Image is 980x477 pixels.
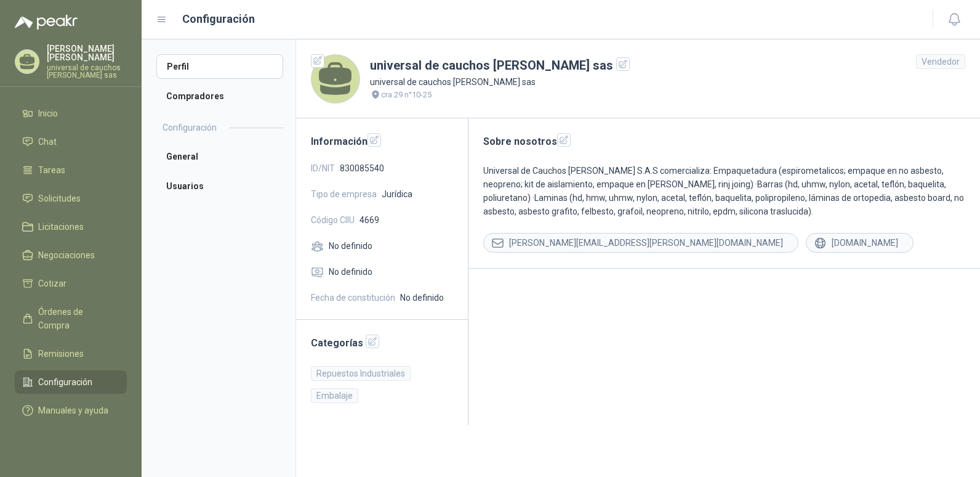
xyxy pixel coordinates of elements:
[38,347,84,361] span: Remisiones
[38,192,81,205] span: Solicitudes
[340,161,384,175] span: 830085540
[483,133,965,149] h2: Sobre nosotros
[38,248,95,262] span: Negociaciones
[15,15,78,30] img: Logo peakr
[156,54,283,79] a: Perfil
[15,399,127,422] a: Manuales y ayuda
[382,187,412,201] span: Jurídica
[916,54,965,69] div: Vendedor
[483,233,798,253] div: [PERSON_NAME][EMAIL_ADDRESS][PERSON_NAME][DOMAIN_NAME]
[311,213,355,227] span: Código CIIU
[311,133,453,149] h2: Información
[311,335,453,351] h2: Categorías
[182,10,255,28] h1: Configuración
[163,121,217,134] h2: Configuración
[15,272,127,295] a: Cotizar
[329,265,372,279] span: No definido
[329,239,372,253] span: No definido
[38,375,92,389] span: Configuración
[483,164,965,218] p: Universal de Cauchos [PERSON_NAME] S.A.S comercializa: Empaquetadura (espirometalicos; empaque en...
[38,305,115,332] span: Órdenes de Compra
[370,56,630,75] h1: universal de cauchos [PERSON_NAME] sas
[370,75,630,89] p: universal de cauchos [PERSON_NAME] sas
[38,220,84,234] span: Licitaciones
[806,233,914,253] div: [DOMAIN_NAME]
[156,174,283,198] a: Usuarios
[15,130,127,153] a: Chat
[38,277,66,290] span: Cotizar
[15,342,127,365] a: Remisiones
[381,89,432,101] p: cra 29 n°10-25
[15,187,127,210] a: Solicitudes
[38,163,65,177] span: Tareas
[38,107,58,120] span: Inicio
[311,388,358,403] div: Embalaje
[359,213,379,227] span: 4669
[311,161,335,175] span: ID/NIT
[15,158,127,182] a: Tareas
[311,291,395,304] span: Fecha de constitución
[400,291,444,304] span: No definido
[38,135,57,149] span: Chat
[15,102,127,125] a: Inicio
[38,404,108,417] span: Manuales y ayuda
[311,187,377,201] span: Tipo de empresa
[15,215,127,238] a: Licitaciones
[156,84,283,108] a: Compradores
[15,243,127,267] a: Negociaciones
[47,44,127,62] p: [PERSON_NAME] [PERSON_NAME]
[15,370,127,394] a: Configuración
[156,144,283,169] a: General
[47,64,127,79] p: universal de cauchos [PERSON_NAME] sas
[15,300,127,337] a: Órdenes de Compra
[311,366,411,381] div: Repuestos Industriales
